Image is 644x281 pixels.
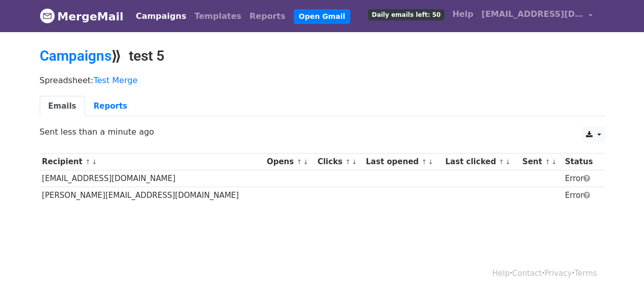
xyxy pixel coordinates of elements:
[296,158,302,166] a: ↑
[190,6,245,27] a: Templates
[40,6,124,27] a: MergeMail
[368,9,444,20] span: Daily emails left: 50
[40,47,111,64] a: Campaigns
[478,4,597,28] a: [EMAIL_ADDRESS][DOMAIN_NAME]
[40,96,85,117] a: Emails
[85,96,136,117] a: Reports
[416,16,644,281] iframe: Chat Widget
[40,170,265,187] td: [EMAIL_ADDRESS][DOMAIN_NAME]
[40,154,265,170] th: Recipient
[92,158,97,166] a: ↓
[294,9,350,24] a: Open Gmail
[363,154,443,170] th: Last opened
[40,8,55,23] img: MergeMail logo
[40,47,605,65] h2: ⟫ test 5
[245,6,290,27] a: Reports
[40,126,605,137] p: Sent less than a minute ago
[315,154,363,170] th: Clicks
[264,154,315,170] th: Opens
[449,4,478,24] a: Help
[345,158,351,166] a: ↑
[132,6,190,27] a: Campaigns
[40,75,605,86] p: Spreadsheet:
[482,8,583,20] span: [EMAIL_ADDRESS][DOMAIN_NAME]
[303,158,309,166] a: ↓
[364,4,448,24] a: Daily emails left: 50
[94,75,138,85] a: Test Merge
[40,187,265,204] td: [PERSON_NAME][EMAIL_ADDRESS][DOMAIN_NAME]
[352,158,357,166] a: ↓
[85,158,91,166] a: ↑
